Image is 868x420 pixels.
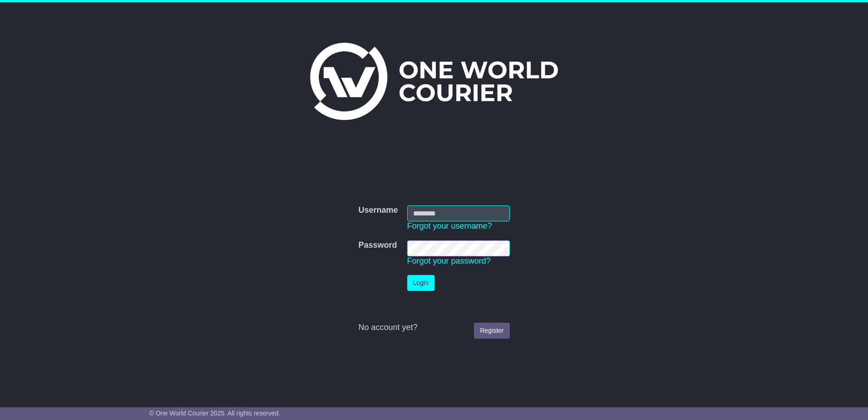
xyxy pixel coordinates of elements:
button: Login [407,275,434,291]
div: No account yet? [358,323,509,333]
a: Forgot your password? [407,256,491,265]
a: Forgot your username? [407,221,492,230]
a: Register [474,323,509,339]
span: © One World Courier 2025. All rights reserved. [149,410,281,417]
img: One World [310,43,558,120]
label: Password [358,240,397,250]
label: Username [358,205,398,215]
